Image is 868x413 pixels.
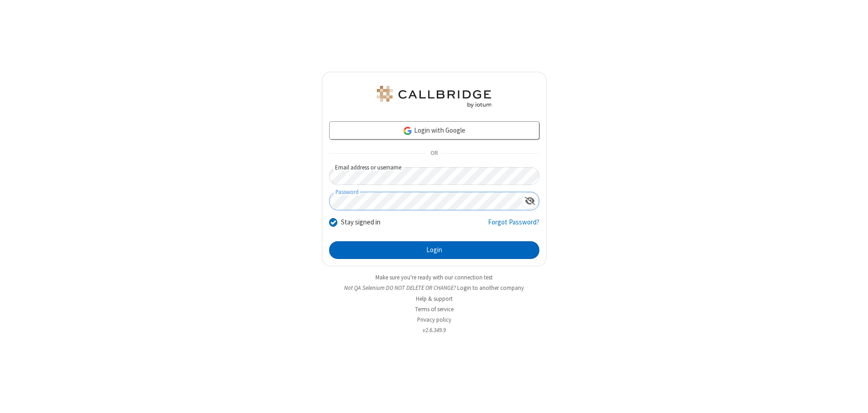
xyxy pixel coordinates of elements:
a: Forgot Password? [488,217,539,234]
a: Make sure you're ready with our connection test [375,274,493,281]
button: Login to another company [457,284,524,292]
li: Not QA Selenium DO NOT DELETE OR CHANGE? [322,284,547,292]
button: Login [329,241,539,259]
div: Show password [521,192,539,209]
img: QA Selenium DO NOT DELETE OR CHANGE [375,86,493,108]
span: OR [427,147,441,160]
input: Email address or username [329,167,539,185]
a: Help & support [416,295,453,303]
label: Stay signed in [341,217,380,228]
li: v2.6.349.9 [322,326,547,334]
a: Privacy policy [417,316,451,323]
a: Login with Google [329,121,539,139]
a: Terms of service [415,305,454,313]
input: Password [330,192,521,210]
img: google-icon.png [403,126,413,136]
